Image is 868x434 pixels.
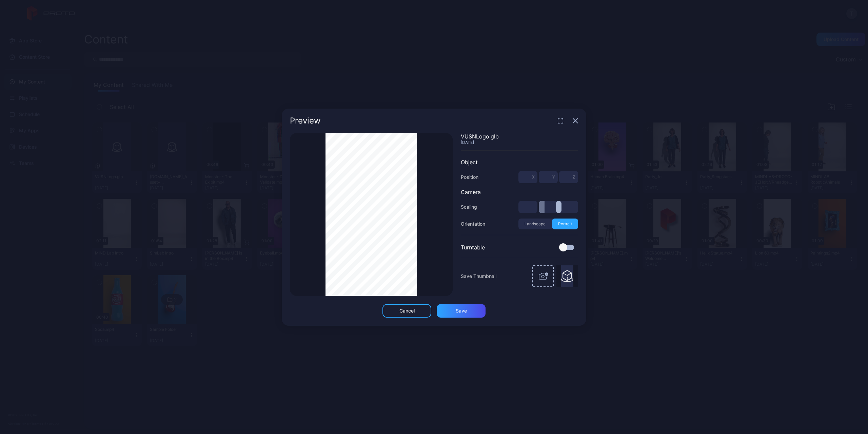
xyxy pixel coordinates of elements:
[573,174,575,180] span: Z
[290,117,321,125] div: Preview
[461,220,485,228] div: Orientation
[461,133,578,140] div: VUSNLogo.glb
[461,244,485,251] div: Turntable
[518,219,552,229] button: Landscape
[456,308,467,314] div: Save
[461,173,478,181] div: Position
[461,189,578,195] div: Camera
[437,304,486,318] button: Save
[532,174,535,180] span: X
[382,304,431,318] button: Cancel
[561,265,573,287] img: Thumbnail
[461,203,477,211] div: Scaling
[461,140,578,145] div: [DATE]
[461,272,496,280] span: Save Thumbnail
[399,308,415,314] div: Cancel
[461,159,578,166] div: Object
[552,219,578,229] button: Portrait
[552,174,555,180] span: Y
